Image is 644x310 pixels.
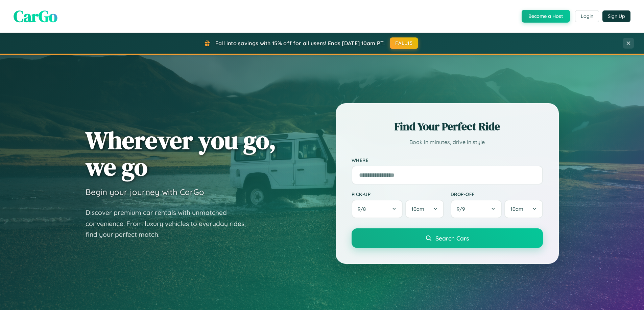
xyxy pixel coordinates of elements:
[352,119,543,134] h2: Find Your Perfect Ride
[451,191,543,197] label: Drop-off
[457,206,468,212] span: 9 / 9
[215,40,385,47] span: Fall into savings with 15% off for all users! Ends [DATE] 10am PT.
[352,191,444,197] label: Pick-up
[510,206,523,212] span: 10am
[352,200,403,218] button: 9/8
[411,206,424,212] span: 10am
[352,157,543,163] label: Where
[405,200,444,218] button: 10am
[390,37,418,49] button: FALL15
[435,234,469,242] span: Search Cars
[575,10,599,22] button: Login
[352,137,543,147] p: Book in minutes, drive in style
[451,200,502,218] button: 9/9
[14,5,57,27] span: CarGo
[352,228,543,248] button: Search Cars
[522,10,570,23] button: Become a Host
[602,10,630,22] button: Sign Up
[86,187,204,197] h3: Begin your journey with CarGo
[358,206,369,212] span: 9 / 8
[86,127,276,180] h1: Wherever you go, we go
[86,207,255,240] p: Discover premium car rentals with unmatched convenience. From luxury vehicles to everyday rides, ...
[504,200,543,218] button: 10am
